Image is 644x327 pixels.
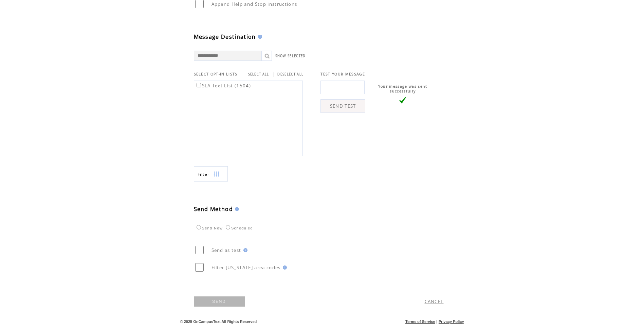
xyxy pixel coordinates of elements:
span: Show filters [198,171,210,177]
a: SEND TEST [320,99,365,113]
img: help.gif [233,207,239,211]
a: DESELECT ALL [277,72,303,76]
input: SLA Text List (1504) [197,83,201,87]
a: SHOW SELECTED [275,54,306,58]
a: Privacy Policy [439,320,464,324]
img: help.gif [241,248,247,252]
span: Send Method [194,205,233,213]
img: filters.png [213,167,219,182]
input: Send Now [197,225,201,229]
span: | [436,320,437,324]
span: Send as test [211,247,241,253]
label: SLA Text List (1504) [195,83,251,89]
span: Your message was sent successfully [378,84,427,93]
a: CANCEL [425,298,444,305]
img: vLarge.png [399,97,406,104]
span: Append Help and Stop instructions [211,1,297,7]
span: SELECT OPT-IN LISTS [194,72,238,76]
img: help.gif [281,265,287,270]
label: Scheduled [224,226,253,230]
img: help.gif [256,35,262,39]
label: Send Now [195,226,223,230]
input: Scheduled [226,225,230,229]
span: TEST YOUR MESSAGE [320,72,365,76]
span: Message Destination [194,33,256,40]
a: SELECT ALL [248,72,269,76]
a: Terms of Service [405,320,435,324]
a: SEND [194,296,245,307]
span: © 2025 OnCampusText All Rights Reserved [180,320,257,324]
span: Filter [US_STATE] area codes [211,264,281,271]
a: Filter [194,166,228,182]
span: | [272,71,275,77]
